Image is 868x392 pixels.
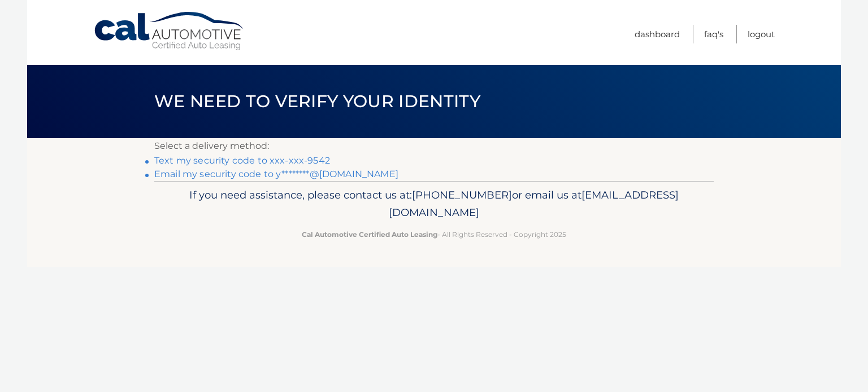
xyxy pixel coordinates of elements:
p: If you need assistance, please contact us at: or email us at [162,186,706,222]
strong: Cal Automotive Certified Auto Leasing [302,230,437,239]
a: Dashboard [635,25,680,43]
a: Logout [748,25,775,43]
span: We need to verify your identity [154,91,480,112]
a: Email my security code to y********@[DOMAIN_NAME] [154,169,398,179]
p: - All Rights Reserved - Copyright 2025 [162,228,706,240]
a: Cal Automotive [93,11,246,51]
a: FAQ's [704,25,723,43]
span: [PHONE_NUMBER] [412,188,512,201]
p: Select a delivery method: [154,138,714,154]
a: Text my security code to xxx-xxx-9542 [154,155,330,166]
